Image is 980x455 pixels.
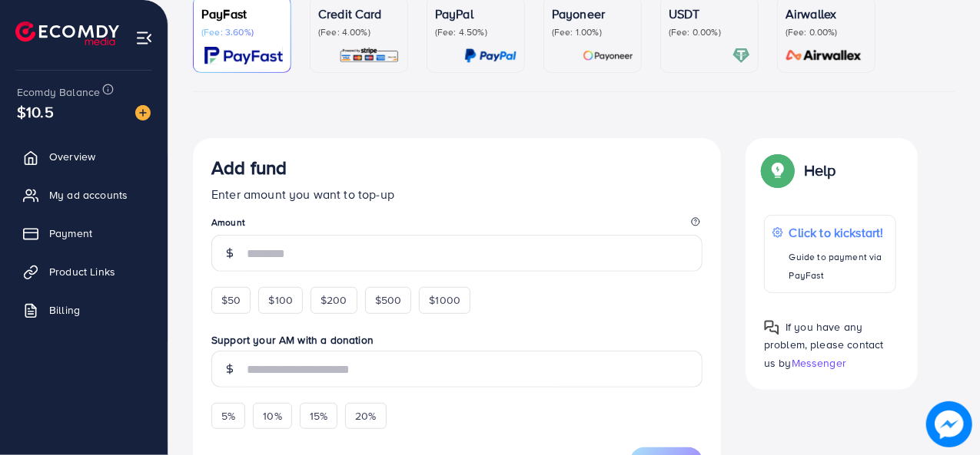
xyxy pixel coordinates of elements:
[789,223,888,242] p: Click to kickstart!
[211,216,703,235] legend: Amount
[764,320,779,335] img: Popup guide
[201,26,283,38] p: (Fee: 3.60%)
[211,185,703,203] p: Enter amount you want to top-up
[435,26,517,38] p: (Fee: 4.50%)
[792,355,846,371] span: Messenger
[310,408,327,424] span: 15%
[49,187,128,203] span: My ad accounts
[583,47,633,64] img: card
[211,332,703,348] label: Support your AM with a donation
[318,5,400,23] p: Credit Card
[552,5,633,23] p: Payoneer
[49,264,115,279] span: Product Links
[211,157,287,179] h3: Add fund
[781,47,867,64] img: card
[321,292,347,308] span: $200
[339,47,400,64] img: card
[201,5,283,23] p: PayFast
[789,248,888,285] p: Guide to payment via PayFast
[464,47,517,64] img: card
[669,26,750,38] p: (Fee: 0.00%)
[786,5,867,23] p: Airwallex
[318,26,400,38] p: (Fee: 4.00%)
[268,292,293,308] span: $100
[12,218,156,249] a: Payment
[552,26,633,38] p: (Fee: 1.00%)
[435,5,517,23] p: PayPal
[12,256,156,287] a: Product Links
[375,292,402,308] span: $500
[669,5,750,23] p: USDT
[764,157,792,184] img: Popup guide
[12,180,156,210] a: My ad accounts
[786,26,867,38] p: (Fee: 0.00%)
[49,226,92,241] span: Payment
[12,141,156,172] a: Overview
[263,408,281,424] span: 10%
[764,319,884,370] span: If you have any problem, please contact us by
[49,149,95,164] span: Overview
[15,21,119,45] img: logo
[804,161,836,180] p: Help
[135,29,153,47] img: menu
[926,401,972,447] img: image
[135,105,151,120] img: image
[12,295,156,325] a: Billing
[49,302,80,318] span: Billing
[204,47,283,64] img: card
[429,292,460,308] span: $1000
[355,408,376,424] span: 20%
[17,101,54,123] span: $10.5
[221,408,235,424] span: 5%
[733,47,750,64] img: card
[17,84,100,100] span: Ecomdy Balance
[221,292,241,308] span: $50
